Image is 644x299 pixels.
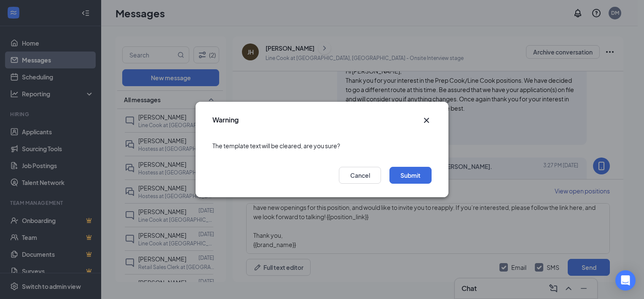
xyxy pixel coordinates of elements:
svg: Cross [421,115,432,125]
button: Submit [389,167,432,184]
div: The template text will be cleared, are you sure? [212,133,432,158]
button: Cancel [339,167,381,184]
button: Close [421,115,432,125]
h3: Warning [212,115,239,125]
div: Open Intercom Messenger [615,270,636,291]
